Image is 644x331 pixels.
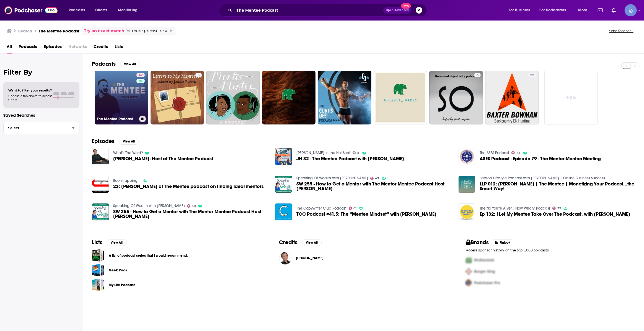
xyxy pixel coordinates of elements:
[459,203,475,220] img: Ep 132: I Let My Mentee Take Over The Podcast, with Cole Upton
[107,239,127,246] button: View All
[625,4,637,16] span: Logged in as Spiral5-G1
[383,7,411,14] button: Open AdvancedNew
[4,5,58,16] a: Podchaser - Follow, Share and Rate Podcasts
[279,252,291,264] img: Geoff Woods
[354,207,357,210] span: 61
[7,42,12,54] a: All
[429,71,483,124] a: 6
[296,212,436,217] span: TCC Podcast #41.5: The “Mentee Mindset” with [PERSON_NAME]
[113,209,269,219] span: SW 255 - How to Get a Mentor with The Mentor Mentee Podcast Host [PERSON_NAME]
[68,42,87,54] span: Networks
[125,28,173,34] span: for more precise results
[531,73,534,78] span: 22
[192,205,196,207] span: 50
[92,176,109,193] img: 23: Geoff Woods of The Mentee podcast on finding ideal mentors
[275,203,292,220] a: TCC Podcast #41.5: The “Mentee Mindset” with Kevin Rogers
[296,156,404,161] a: JH 32 - The Mentee Podcast with Adam Eidson
[3,68,79,76] h2: Filter By
[109,282,135,288] a: My Life Podcast
[136,73,145,77] a: 49
[195,73,202,77] a: 5
[3,113,79,118] p: Saved Searches
[296,156,404,161] span: JH 32 - The Mentee Podcast with [PERSON_NAME]
[4,126,68,130] span: Select
[8,88,52,92] span: Want to filter your results?
[92,138,115,145] h2: Episodes
[596,6,605,15] a: Show notifications dropdown
[528,73,537,77] a: 22
[3,122,79,134] button: Select
[8,94,52,102] span: Choose a tab above to access filters.
[92,279,104,291] span: My Life Podcast
[386,9,409,12] span: Open Advanced
[113,156,213,161] a: Geoff Woods: Host of The Mentee Podcast
[296,176,368,180] a: Speaking Of Wealth with Jason Hartman
[480,212,630,217] span: Ep 132: I Let My Mentee Take Over The Podcast, with [PERSON_NAME]
[92,264,104,276] span: Geek Pods
[296,182,452,191] a: SW 255 - How to Get a Mentor with The Mentor Mentee Podcast Host Adam Eidson
[118,6,138,14] span: Monitoring
[97,117,137,121] h3: The Mentee Podcast
[94,42,108,54] a: Credits
[480,182,635,191] a: LLP 012: Geoff Woods | The Mentee | Monetizing Your Podcast...the Smart Way!
[625,4,637,16] button: Show profile menu
[84,28,124,34] a: Try an exact match
[370,177,379,180] a: 43
[279,239,298,246] h2: Credits
[296,256,324,260] a: Geoff Woods
[625,4,637,16] img: User Profile
[109,253,188,259] a: A list of podcast series that I would recommend.
[95,6,107,14] span: Charts
[296,182,452,191] span: SW 255 - How to Get a Mentor with The Mentor Mentee Podcast Host [PERSON_NAME]
[44,42,62,54] span: Episodes
[296,206,346,211] a: The Copywriter Club Podcast
[92,203,109,220] img: SW 255 - How to Get a Mentor with The Mentor Mentee Podcast Host Adam Eidson
[302,239,322,246] button: View All
[275,148,292,165] img: JH 32 - The Mentee Podcast with Adam Eidson
[480,156,601,161] a: ASES Podcast - Episode 79 - The Mentor-Mentee Meeting
[480,212,630,217] a: Ep 132: I Let My Mentee Take Over The Podcast, with Cole Upton
[536,6,574,15] button: open menu
[92,249,104,262] a: A list of podcast series that I would recommend.
[92,138,139,145] a: EpisodesView All
[113,203,185,208] a: Speaking Of Wealth with Jason Hartman
[375,177,379,180] span: 43
[477,73,479,78] span: 6
[92,60,116,67] h2: Podcasts
[151,71,204,124] a: 5
[466,248,635,252] p: Access sponsor history on the top 5,000 podcasts.
[65,6,92,15] button: open menu
[459,176,475,193] img: LLP 012: Geoff Woods | The Mentee | Monetizing Your Podcast...the Smart Way!
[113,151,143,155] a: What's The Word?
[296,212,436,217] a: TCC Podcast #41.5: The “Mentee Mindset” with Kevin Rogers
[609,6,618,15] a: Show notifications dropdown
[544,71,598,124] a: +36
[557,207,561,210] span: 39
[92,148,109,165] img: Geoff Woods: Host of The Mentee Podcast
[459,148,475,165] a: ASES Podcast - Episode 79 - The Mentor-Mentee Meeting
[69,6,85,14] span: Podcasts
[279,239,322,246] a: CreditsView All
[115,42,123,54] a: Lists
[120,61,140,67] button: View All
[139,73,143,78] span: 49
[95,71,148,124] a: 49The Mentee Podcast
[505,6,537,15] button: open menu
[92,239,102,246] h2: Lists
[113,156,213,161] span: [PERSON_NAME]: Host of The Mentee Podcast
[296,151,350,155] a: Jason Hartman In the Hot Seat
[349,207,357,210] a: 61
[358,152,359,154] span: 8
[353,151,359,154] a: 8
[607,29,635,33] button: Send feedback
[92,60,140,67] a: PodcastsView All
[511,151,521,154] a: 45
[474,269,495,274] span: Burger King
